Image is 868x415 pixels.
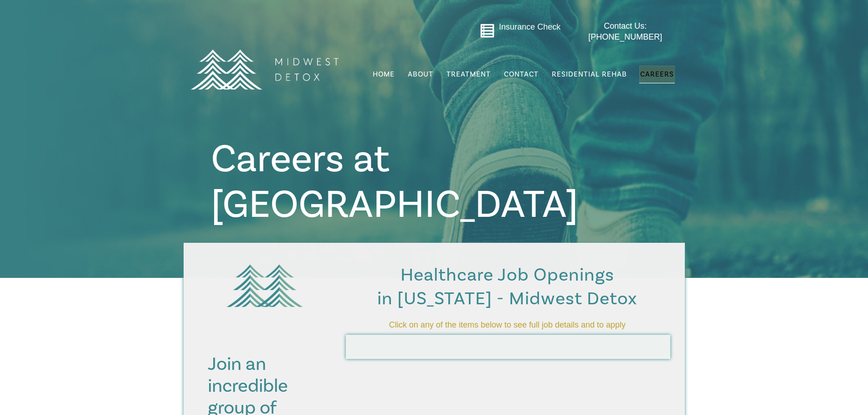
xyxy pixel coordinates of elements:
span: Treatment [447,71,491,78]
a: Contact Us: [PHONE_NUMBER] [570,21,680,42]
span: Healthcare Job Openings in [US_STATE] - Midwest Detox [377,263,637,310]
a: Home [372,66,395,83]
a: About [407,66,434,83]
a: Contact [503,66,539,83]
span: Home [373,70,395,79]
span: Contact Us: [PHONE_NUMBER] [588,21,662,41]
a: Treatment [446,66,492,83]
span: Careers [640,70,674,79]
span: Residential Rehab [552,70,627,79]
span: Careers at [GEOGRAPHIC_DATA] [211,134,578,230]
img: green tree logo-01 (1) [221,257,308,314]
img: MD Logo Horitzontal white-01 (1) (1) [185,30,344,109]
span: Click on any of the items below to see full job details and to apply [389,320,626,329]
span: About [408,71,433,78]
a: Residential Rehab [551,66,628,83]
span: Contact [504,71,539,78]
a: Careers [639,66,675,83]
a: Insurance Check [499,22,560,31]
a: Go to midwestdetox.com/message-form-page/ [480,23,495,41]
